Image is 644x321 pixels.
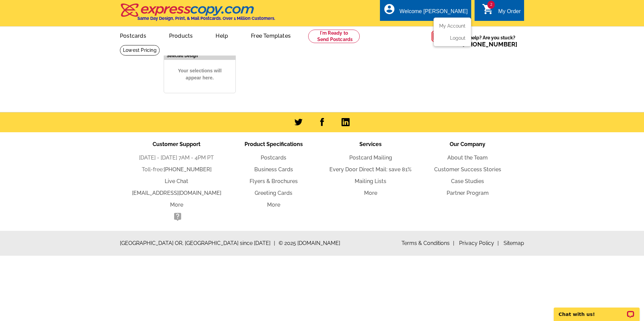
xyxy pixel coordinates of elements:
[279,239,340,247] span: © 2025 [DOMAIN_NAME]
[245,141,303,147] span: Product Specifications
[549,300,644,321] iframe: LiveChat chat widget
[261,154,286,161] a: Postcards
[434,166,501,173] a: Customer Success Stories
[439,23,465,29] a: My Account
[459,240,499,246] a: Privacy Policy
[120,8,275,21] a: Same Day Design, Print, & Mail Postcards. Over 1 Million Customers.
[137,16,275,21] h4: Same Day Design, Print, & Mail Postcards. Over 1 Million Customers.
[504,240,524,246] a: Sitemap
[355,178,386,184] a: Mailing Lists
[164,52,235,59] div: Selected Design
[487,1,495,9] span: 2
[132,190,221,196] a: [EMAIL_ADDRESS][DOMAIN_NAME]
[431,27,451,46] img: help
[254,166,293,173] a: Business Cards
[401,240,454,246] a: Terms & Conditions
[255,190,292,196] a: Greeting Cards
[451,178,484,184] a: Case Studies
[169,61,230,88] span: Your selections will appear here.
[498,8,521,18] div: My Order
[359,141,382,147] span: Services
[165,178,188,184] a: Live Chat
[158,27,204,43] a: Products
[451,41,517,48] span: Call
[383,3,395,15] i: account_circle
[364,190,377,196] a: More
[205,27,239,43] a: Help
[164,166,212,173] a: [PHONE_NUMBER]
[240,27,301,43] a: Free Templates
[450,35,465,41] a: Logout
[250,178,298,184] a: Flyers & Brochures
[128,154,225,162] li: [DATE] - [DATE] 7AM - 4PM PT
[153,141,200,147] span: Customer Support
[120,239,275,247] span: [GEOGRAPHIC_DATA] OR, [GEOGRAPHIC_DATA] since [DATE]
[482,3,494,15] i: shopping_cart
[447,154,488,161] a: About the Team
[349,154,392,161] a: Postcard Mailing
[399,8,468,18] div: Welcome [PERSON_NAME]
[170,202,183,208] a: More
[109,27,157,43] a: Postcards
[482,7,521,16] a: 2 shopping_cart My Order
[267,202,280,208] a: More
[447,190,489,196] a: Partner Program
[462,41,517,48] a: [PHONE_NUMBER]
[451,34,521,48] span: Need help? Are you stuck?
[450,141,485,147] span: Our Company
[128,166,225,174] li: Toll-free:
[329,166,412,173] a: Every Door Direct Mail: save 81%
